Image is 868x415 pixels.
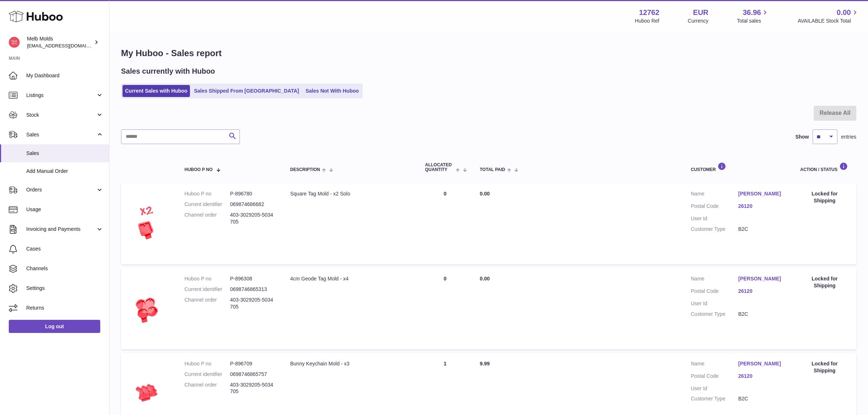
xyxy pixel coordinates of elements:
[418,183,472,264] td: 0
[691,215,738,222] dt: User Id
[738,311,786,318] dd: B2C
[738,203,786,210] a: 26120
[9,320,100,333] a: Log out
[121,47,856,59] h1: My Huboo - Sales report
[691,162,786,172] div: Customer
[738,275,786,282] a: [PERSON_NAME]
[738,373,786,380] a: 26120
[738,360,786,367] a: [PERSON_NAME]
[738,288,786,295] a: 26120
[290,167,320,172] span: Description
[691,288,738,296] dt: Postal Code
[480,276,490,282] span: 0.00
[800,162,849,172] div: Action / Status
[691,311,738,318] dt: Customer Type
[230,286,276,293] dd: 0698746865313
[230,212,276,225] dd: 403-3029205-5034705
[184,201,230,208] dt: Current identifier
[688,18,709,24] div: Currency
[738,395,786,402] dd: B2C
[184,371,230,378] dt: Current identifier
[639,8,659,18] strong: 12762
[230,190,276,197] dd: P-896780
[691,190,738,199] dt: Name
[191,85,301,97] a: Sales Shipped From [GEOGRAPHIC_DATA]
[26,186,96,193] span: Orders
[691,203,738,212] dt: Postal Code
[303,85,361,97] a: Sales Not With Huboo
[691,275,738,284] dt: Name
[693,8,708,18] strong: EUR
[691,395,738,402] dt: Customer Type
[425,163,454,172] span: ALLOCATED Quantity
[230,296,276,310] dd: 403-3029205-5034705
[26,168,104,175] span: Add Manual Order
[230,275,276,282] dd: P-896308
[184,275,230,282] dt: Huboo P no
[691,226,738,233] dt: Customer Type
[800,275,849,289] div: Locked for Shipping
[290,275,410,282] div: 4cm Geode Tag Mold - x4
[121,66,215,76] h2: Sales currently with Huboo
[737,18,769,24] span: Total sales
[26,72,104,79] span: My Dashboard
[26,150,104,157] span: Sales
[841,133,856,140] span: entries
[184,296,230,310] dt: Channel order
[798,8,859,24] a: 0.00 AVAILABLE Stock Total
[480,191,490,197] span: 0.00
[184,167,213,172] span: Huboo P no
[26,112,96,119] span: Stock
[691,385,738,392] dt: User Id
[798,18,859,24] span: AVAILABLE Stock Total
[800,360,849,374] div: Locked for Shipping
[184,212,230,225] dt: Channel order
[128,275,165,340] img: 127621699454364.jpg
[26,92,96,99] span: Listings
[837,8,851,18] span: 0.00
[230,360,276,367] dd: P-896709
[27,35,93,49] div: Melb Molds
[738,190,786,197] a: [PERSON_NAME]
[480,361,490,366] span: 9.99
[128,190,165,255] img: 127621699455536.jpg
[27,43,107,49] span: [EMAIL_ADDRESS][DOMAIN_NAME]
[230,381,276,395] dd: 403-3029205-5034705
[26,285,104,292] span: Settings
[184,381,230,395] dt: Channel order
[26,305,104,311] span: Returns
[480,167,505,172] span: Total paid
[737,8,769,24] a: 36.96 Total sales
[184,286,230,293] dt: Current identifier
[26,131,96,138] span: Sales
[743,8,761,18] span: 36.96
[184,360,230,367] dt: Huboo P no
[795,133,809,140] label: Show
[418,268,472,349] td: 0
[184,190,230,197] dt: Huboo P no
[691,360,738,369] dt: Name
[26,206,104,213] span: Usage
[230,201,276,208] dd: 069874686682
[26,226,96,233] span: Invoicing and Payments
[738,226,786,233] dd: B2C
[9,37,20,48] img: internalAdmin-12762@internal.huboo.com
[26,245,104,252] span: Cases
[26,265,104,272] span: Channels
[635,18,659,24] div: Huboo Ref
[122,85,190,97] a: Current Sales with Huboo
[691,373,738,381] dt: Postal Code
[230,371,276,378] dd: 0698746865757
[290,360,410,367] div: Bunny Keychain Mold - x3
[290,190,410,197] div: Square Tag Mold - x2 Solo
[800,190,849,204] div: Locked for Shipping
[691,300,738,307] dt: User Id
